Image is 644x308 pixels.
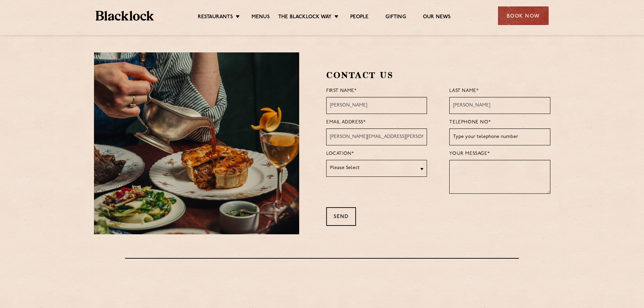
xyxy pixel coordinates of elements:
[326,207,356,226] div: Send
[252,14,270,21] a: Menus
[278,14,332,21] a: The Blacklock Way
[423,14,451,21] a: Our News
[449,97,550,114] input: Type your last name
[96,11,154,21] img: BL_Textured_Logo-footer-cropped.svg
[326,118,365,127] label: Email Address*
[449,149,490,158] label: Your Message*
[449,128,550,145] input: Type your telephone number
[326,87,357,95] label: First Name*
[498,6,549,25] div: Book Now
[326,97,427,114] input: Type your first name
[198,14,233,21] a: Restaurants
[385,14,406,21] a: Gifting
[449,118,491,127] label: Telephone No*
[350,14,368,21] a: People
[449,87,478,95] label: Last Name*
[326,149,354,158] label: Location*
[326,69,550,81] h2: Contact Us
[326,128,427,145] input: Type your email address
